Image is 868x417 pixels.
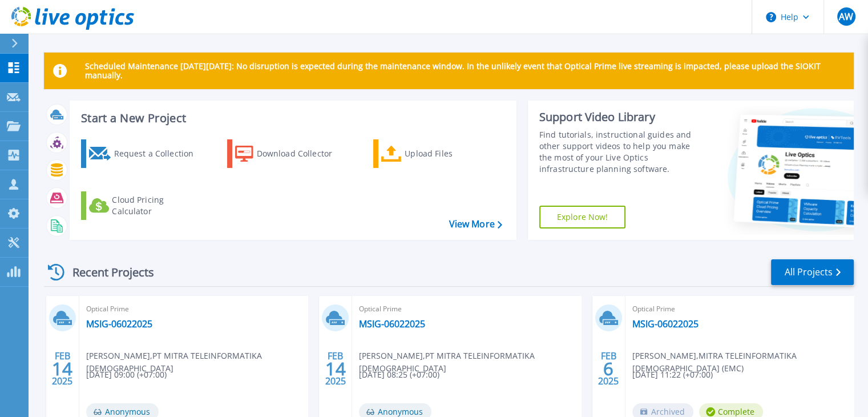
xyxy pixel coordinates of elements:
div: Support Video Library [539,110,703,125]
div: Find tutorials, instructional guides and other support videos to help you make the most of your L... [539,129,703,175]
a: All Projects [771,259,854,285]
a: Upload Files [373,139,500,168]
div: Recent Projects [44,258,169,286]
div: Cloud Pricing Calculator [112,194,203,217]
p: Scheduled Maintenance [DATE][DATE]: No disruption is expected during the maintenance window. In t... [85,62,845,80]
div: FEB 2025 [597,348,619,390]
span: 6 [603,364,613,374]
span: Optical Prime [632,303,847,315]
a: Explore Now! [539,206,626,228]
span: Optical Prime [359,303,574,315]
a: View More [449,219,502,230]
h3: Start a New Project [81,112,502,125]
span: 14 [52,364,72,374]
span: [DATE] 08:25 (+07:00) [359,368,439,381]
span: [DATE] 11:22 (+07:00) [632,368,713,381]
span: [PERSON_NAME] , PT MITRA TELEINFORMATIKA [DEMOGRAPHIC_DATA] [359,350,580,375]
span: [PERSON_NAME] , PT MITRA TELEINFORMATIKA [DEMOGRAPHIC_DATA] [86,350,308,375]
div: FEB 2025 [325,348,346,390]
span: 14 [325,364,346,374]
div: FEB 2025 [51,348,73,390]
span: [PERSON_NAME] , MITRA TELEINFORMATIKA [DEMOGRAPHIC_DATA] (EMC) [632,350,854,375]
a: Cloud Pricing Calculator [81,191,208,220]
span: Optical Prime [86,303,301,315]
a: MSIG-06022025 [632,318,699,330]
span: [DATE] 09:00 (+07:00) [86,368,167,381]
div: Download Collector [257,142,348,165]
div: Request a Collection [114,142,205,165]
div: Upload Files [405,142,496,165]
a: MSIG-06022025 [359,318,425,330]
a: Download Collector [227,139,354,168]
span: AW [839,12,853,21]
a: MSIG-06022025 [86,318,152,330]
a: Request a Collection [81,139,208,168]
